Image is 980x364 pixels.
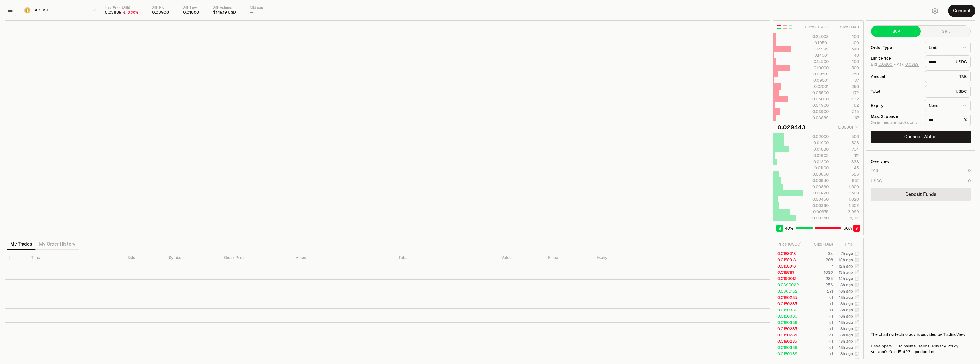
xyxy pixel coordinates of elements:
span: 40 % [785,225,793,231]
div: 0.30% [128,10,138,15]
time: 12h ago [839,264,853,269]
span: S [855,225,858,231]
div: 40 [834,52,859,58]
button: 0.0200 [878,62,893,67]
span: Ask [897,62,919,67]
div: 0.01900 [803,140,829,146]
th: Value [497,250,544,265]
div: 0.19501 [803,40,829,46]
div: 100 [834,59,859,64]
td: <1 [806,294,833,301]
td: 0.0188018 [773,263,806,269]
button: Buy [871,26,921,37]
div: 97 [834,115,859,121]
div: Limit Price [871,56,920,60]
div: Max. Slippage [871,114,920,118]
td: 0.0180339 [773,357,806,363]
div: 1,020 [834,196,859,202]
td: 208 [806,257,833,263]
div: 0.01200 [803,159,829,164]
td: 0.0180339 [773,351,806,357]
div: 0.04900 [803,102,829,108]
div: 0.01100 [803,165,829,171]
th: Symbol [164,250,220,265]
span: 60 % [844,225,852,231]
td: 0.0188119 [773,269,806,275]
div: 0.00840 [803,178,829,183]
td: 271 [806,288,833,294]
button: None [925,100,971,111]
span: TAB [33,8,40,13]
time: 18h ago [839,345,853,350]
div: 0.00720 [803,190,829,196]
td: <1 [806,307,833,313]
div: 0.00350 [803,215,829,221]
td: 0.0180339 [773,344,806,351]
time: 13h ago [839,270,853,275]
div: — [250,10,254,15]
div: Amount [871,75,920,79]
div: Mkt cap [250,6,263,10]
time: 18h ago [839,339,853,344]
td: <1 [806,319,833,326]
div: 0.09501 [803,71,829,77]
div: 0.029443 [777,123,805,131]
div: 500 [834,65,859,71]
td: <1 [806,301,833,307]
div: 333 [834,159,859,164]
div: 0.03889 [803,115,829,121]
div: 837 [834,178,859,183]
div: USDC [925,85,971,98]
td: 0.0180285 [773,332,806,338]
button: Show Buy Orders Only [788,25,793,29]
div: Order Type [871,46,920,50]
td: <1 [806,313,833,319]
div: 111 [834,153,859,158]
td: <1 [806,344,833,351]
th: Time [27,250,123,265]
div: Size ( TAB ) [810,241,833,247]
div: 0.09001 [803,77,829,83]
div: 0.14999 [803,46,829,52]
div: 0.00850 [803,171,829,177]
div: Price ( USDC ) [803,24,829,30]
div: Last Price (24h) [105,6,138,10]
div: 37 [834,77,859,83]
div: 45 [834,165,859,171]
div: 0.01803 [803,153,829,158]
td: 0.0188018 [773,257,806,263]
button: Connect Wallet [871,131,971,143]
div: On immediate trades only [871,120,920,125]
div: 0.07001 [803,84,829,89]
div: 0.00830 [803,184,829,190]
td: 0.0180285 [773,326,806,332]
td: 0.0190012 [773,275,806,282]
div: 586 [834,171,859,177]
div: 215 [834,109,859,114]
div: USDC [871,178,882,184]
div: The charting technology is provided by [871,332,971,337]
button: Show Buy and Sell Orders [777,25,781,29]
div: Version 0.1.0 + in production [871,349,971,355]
div: 100 [834,40,859,46]
button: 0.0389 [905,62,919,67]
span: cd5bf2355b62ceae95c36e3fcbfd3239450611b2 [894,349,910,354]
td: 256 [806,282,833,288]
div: 0.00375 [803,209,829,215]
button: Connect [948,5,975,17]
button: Sell [921,26,970,37]
time: 18h ago [839,282,853,287]
button: Select all [9,256,14,260]
time: 18h ago [839,320,853,325]
img: TAB.png [24,7,30,13]
th: Expiry [592,250,684,265]
th: Order Price [220,250,291,265]
div: 0.00380 [803,203,829,208]
div: 540 [834,46,859,52]
a: Disclosures [895,343,916,349]
td: <1 [806,351,833,357]
div: TAB [925,70,971,83]
div: Size ( TAB ) [834,24,859,30]
span: B [778,225,781,231]
div: 0.01800 [183,10,199,15]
